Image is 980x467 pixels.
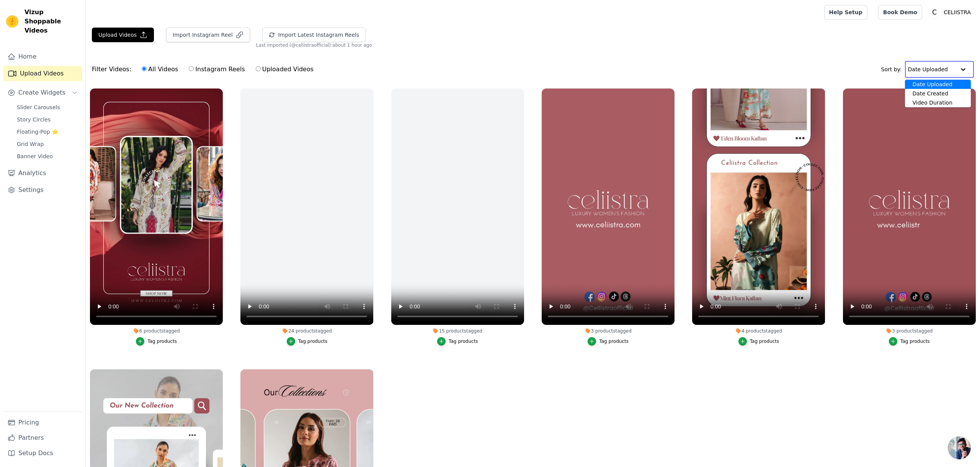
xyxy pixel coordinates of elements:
[17,103,60,111] span: Slider Carousels
[588,337,629,346] button: Tag products
[391,328,524,334] div: 15 products tagged
[17,152,53,160] span: Banner Video
[692,328,825,334] div: 4 products tagged
[881,61,974,78] div: Sort by:
[3,66,82,81] a: Upload Videos
[166,28,250,42] button: Import Instagram Reel
[3,49,82,64] a: Home
[932,8,937,16] text: C
[3,182,82,198] a: Settings
[256,66,261,71] input: Uploaded Videos
[824,5,867,20] a: Help Setup
[3,430,82,446] a: Partners
[905,89,971,98] div: Date Created
[948,436,971,459] a: Open chat
[12,102,82,113] a: Slider Carousels
[92,61,318,78] div: Filter Videos:
[3,165,82,181] a: Analytics
[900,338,930,344] div: Tag products
[941,5,974,19] p: CELIISTRA
[905,80,971,89] div: Date Uploaded
[738,337,779,346] button: Tag products
[188,64,245,74] label: Instagram Reels
[262,28,366,42] button: Import Latest Instagram Reels
[90,328,223,334] div: 6 products tagged
[18,88,65,97] span: Create Widgets
[878,5,922,20] a: Book Demo
[542,328,675,334] div: 3 products tagged
[189,66,194,71] input: Instagram Reels
[12,126,82,137] a: Floating-Pop ⭐
[12,139,82,149] a: Grid Wrap
[142,66,147,71] input: All Videos
[256,42,372,48] span: Last imported (@ celiistraofficial ): about 1 hour ago
[17,128,58,136] span: Floating-Pop ⭐
[147,338,177,344] div: Tag products
[136,337,177,346] button: Tag products
[17,116,51,123] span: Story Circles
[843,328,976,334] div: 3 products tagged
[17,140,44,148] span: Grid Wrap
[905,98,971,107] div: Video Duration
[3,446,82,461] a: Setup Docs
[750,338,779,344] div: Tag products
[437,337,478,346] button: Tag products
[3,415,82,430] a: Pricing
[298,338,328,344] div: Tag products
[92,28,154,42] button: Upload Videos
[3,85,82,100] button: Create Widgets
[240,328,373,334] div: 24 products tagged
[24,8,79,35] span: Vizup Shoppable Videos
[141,64,178,74] label: All Videos
[12,114,82,125] a: Story Circles
[928,5,974,19] button: C CELIISTRA
[889,337,930,346] button: Tag products
[449,338,478,344] div: Tag products
[255,64,314,74] label: Uploaded Videos
[12,151,82,162] a: Banner Video
[287,337,328,346] button: Tag products
[599,338,629,344] div: Tag products
[6,15,18,28] img: Vizup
